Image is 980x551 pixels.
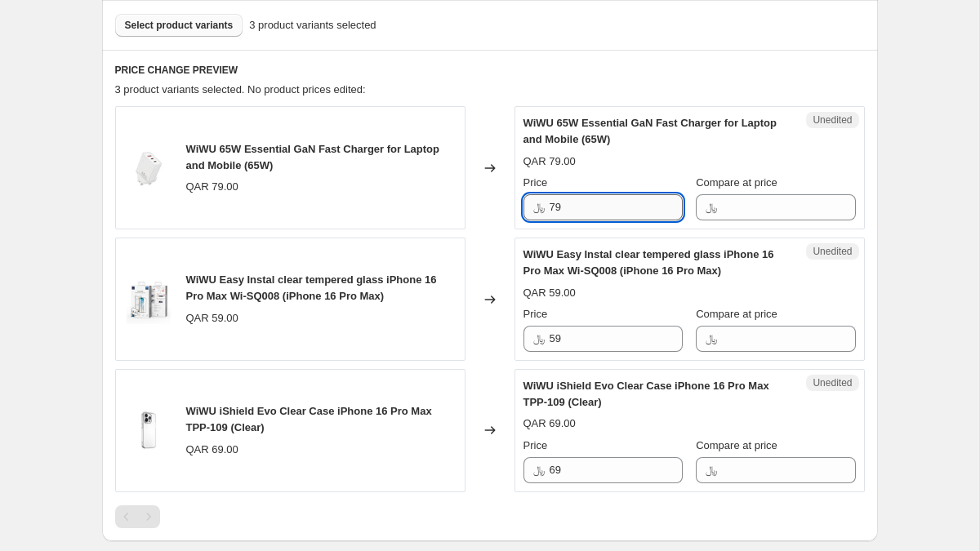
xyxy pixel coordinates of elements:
[124,275,173,324] img: Wiwu-Easy-Instal-clear-tempered-glass-iphone-16-Wi-SQ008_590e314b-94e8-44d3-9972-13c852cdd947_80x...
[813,113,852,127] span: Unedited
[523,285,576,301] div: QAR 59.00
[523,308,548,320] span: Price
[249,17,376,33] span: 3 product variants selected
[115,505,160,528] nav: Pagination
[115,14,243,37] button: Select product variants
[696,176,777,189] span: Compare at price
[115,83,366,96] span: 3 product variants selected. No product prices edited:
[696,308,777,320] span: Compare at price
[186,179,238,195] div: QAR 79.00
[706,201,717,213] span: ﷼
[533,201,545,213] span: ﷼
[186,310,238,327] div: QAR 59.00
[186,143,439,171] span: WiWU 65W Essential GaN Fast Charger for Laptop and Mobile (65W)
[813,376,852,389] span: Unedited
[124,144,173,193] img: WiWU-65W-Essen-GaN-Fast-Charger-for-Laptop-and-Mobile_80x.jpg
[186,273,437,302] span: WiWU Easy Instal clear tempered glass iPhone 16 Pro Max Wi-SQ008 (iPhone 16 Pro Max)
[125,19,234,32] span: Select product variants
[124,406,173,455] img: WiWU-iShield-Evo-Clear-Case-iPhone-16-Pro-TPP-109_092c70d9-5996-45f4-9e1d-608d933b544f_80x.jpg
[813,245,852,258] span: Unedited
[533,332,545,344] span: ﷼
[533,464,545,476] span: ﷼
[523,248,774,277] span: WiWU Easy Instal clear tempered glass iPhone 16 Pro Max Wi-SQ008 (iPhone 16 Pro Max)
[523,380,769,408] span: WiWU iShield Evo Clear Case iPhone 16 Pro Max TPP-109 (Clear)
[523,176,548,189] span: Price
[523,439,548,451] span: Price
[186,442,238,458] div: QAR 69.00
[696,439,777,451] span: Compare at price
[706,464,717,476] span: ﷼
[186,405,432,433] span: WiWU iShield Evo Clear Case iPhone 16 Pro Max TPP-109 (Clear)
[706,332,717,344] span: ﷼
[523,415,576,432] div: QAR 69.00
[523,153,576,170] div: QAR 79.00
[115,64,865,77] h6: PRICE CHANGE PREVIEW
[523,117,777,145] span: WiWU 65W Essential GaN Fast Charger for Laptop and Mobile (65W)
